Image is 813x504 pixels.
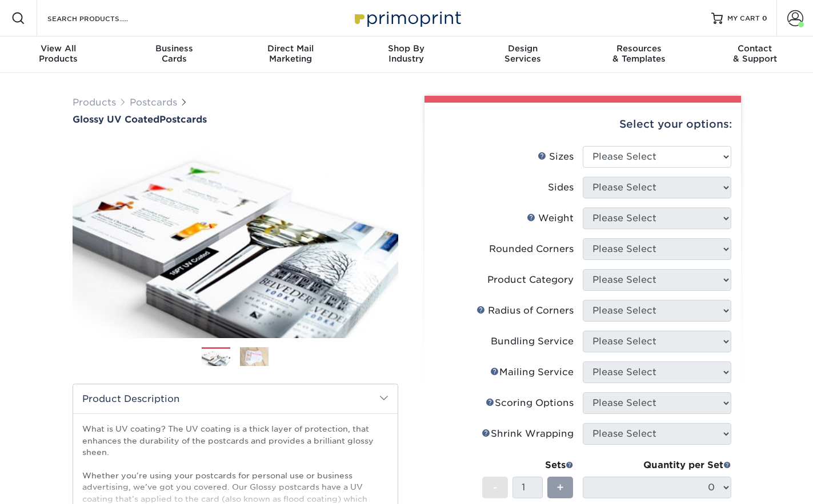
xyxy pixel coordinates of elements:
span: Design [464,43,580,54]
a: Direct MailMarketing [233,36,349,73]
h1: Postcards [73,114,398,125]
span: Contact [697,43,813,54]
div: Sides [548,181,574,194]
span: Shop By [349,43,464,54]
div: Services [464,43,580,64]
span: MY CART [727,14,760,23]
a: Glossy UV CoatedPostcards [73,114,398,125]
div: Sets [482,458,574,472]
div: Mailing Service [490,365,574,379]
input: SEARCH PRODUCTS..... [46,11,158,25]
span: Business [116,43,232,54]
span: - [492,479,498,496]
span: Resources [580,43,696,54]
img: Postcards 02 [240,347,269,367]
a: Shop ByIndustry [349,36,464,73]
div: & Support [697,43,813,64]
a: Contact& Support [697,36,813,73]
img: Primoprint [350,6,464,30]
div: Rounded Corners [489,242,574,256]
div: Quantity per Set [583,458,731,472]
div: Scoring Options [486,396,574,410]
span: Glossy UV Coated [73,114,159,125]
div: Select your options: [434,103,732,146]
div: Industry [349,43,464,64]
span: Direct Mail [233,43,349,54]
div: Shrink Wrapping [482,427,574,441]
span: + [556,479,564,496]
div: Product Category [487,273,574,287]
a: DesignServices [464,36,580,73]
a: Postcards [130,97,177,108]
a: BusinessCards [116,36,232,73]
h2: Product Description [73,384,398,413]
a: Products [73,97,116,108]
div: Bundling Service [491,335,574,348]
div: Sizes [538,150,574,164]
div: Marketing [233,43,349,64]
a: Resources& Templates [580,36,696,73]
div: Weight [527,212,574,225]
img: Postcards 01 [202,348,230,368]
div: Radius of Corners [476,304,574,318]
div: & Templates [580,43,696,64]
div: Cards [116,43,232,64]
img: Glossy UV Coated 01 [73,126,398,351]
span: 0 [762,14,767,22]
